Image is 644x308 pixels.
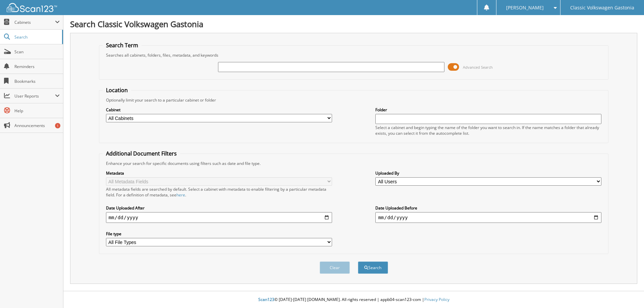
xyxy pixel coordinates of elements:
[106,170,332,176] label: Metadata
[103,42,142,49] legend: Search Term
[106,212,332,223] input: start
[424,297,449,302] a: Privacy Policy
[375,125,601,136] div: Select a cabinet and begin typing the name of the folder you want to search in. If the name match...
[7,3,57,12] img: scan123-logo-white.svg
[55,123,60,128] div: 1
[14,49,60,55] span: Scan
[63,292,644,308] div: © [DATE]-[DATE] [DOMAIN_NAME]. All rights reserved | appb04-scan123-com |
[103,97,605,103] div: Optionally limit your search to a particular cabinet or folder
[103,86,131,94] legend: Location
[375,205,601,211] label: Date Uploaded Before
[103,52,605,58] div: Searches all cabinets, folders, files, metadata, and keywords
[358,261,388,274] button: Search
[70,18,637,29] h1: Search Classic Volkswagen Gastonia
[320,261,350,274] button: Clear
[14,19,55,25] span: Cabinets
[570,6,634,10] span: Classic Volkswagen Gastonia
[14,108,60,114] span: Help
[14,34,59,40] span: Search
[506,6,544,10] span: [PERSON_NAME]
[375,170,601,176] label: Uploaded By
[106,231,332,237] label: File type
[14,123,60,128] span: Announcements
[463,65,493,70] span: Advanced Search
[106,205,332,211] label: Date Uploaded After
[103,150,180,157] legend: Additional Document Filters
[14,64,60,69] span: Reminders
[14,78,60,84] span: Bookmarks
[14,93,55,99] span: User Reports
[106,186,332,198] div: All metadata fields are searched by default. Select a cabinet with metadata to enable filtering b...
[176,192,185,198] a: here
[103,161,605,166] div: Enhance your search for specific documents using filters such as date and file type.
[106,107,332,113] label: Cabinet
[258,297,274,302] span: Scan123
[375,107,601,113] label: Folder
[375,212,601,223] input: end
